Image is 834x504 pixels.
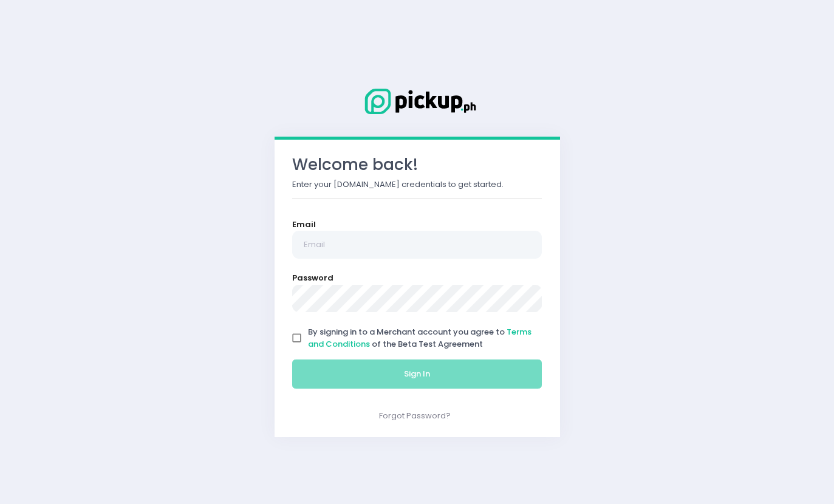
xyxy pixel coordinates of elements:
[292,359,542,389] button: Sign In
[292,155,542,174] h3: Welcome back!
[308,326,532,350] span: By signing in to a Merchant account you agree to of the Beta Test Agreement
[404,368,430,380] span: Sign In
[308,326,532,350] a: Terms and Conditions
[292,272,333,284] label: Password
[379,410,451,421] a: Forgot Password?
[292,179,542,191] p: Enter your [DOMAIN_NAME] credentials to get started.
[292,219,316,231] label: Email
[292,231,542,259] input: Email
[357,86,478,117] img: Logo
